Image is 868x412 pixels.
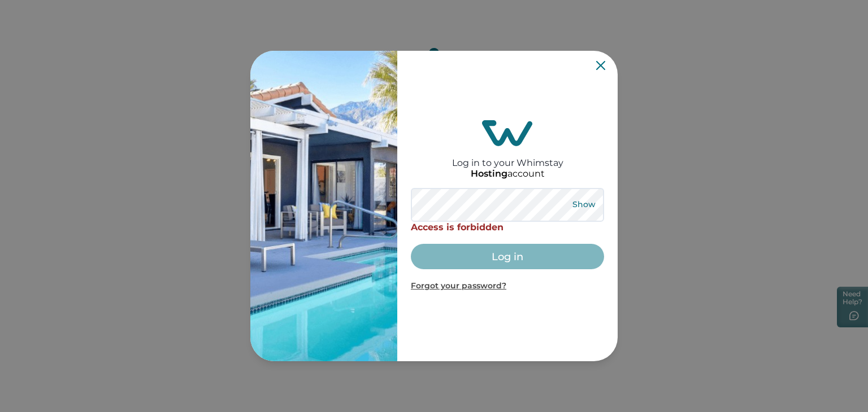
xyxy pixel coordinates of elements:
img: login-logo [482,120,533,146]
p: Access is forbidden [411,222,604,233]
img: auth-banner [250,51,397,361]
p: Forgot your password? [411,280,604,292]
button: Close [596,61,605,70]
button: Log in [411,244,604,269]
h2: Log in to your Whimstay [452,146,563,168]
button: Show [563,197,604,213]
p: account [471,168,545,179]
p: Hosting [471,168,507,179]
